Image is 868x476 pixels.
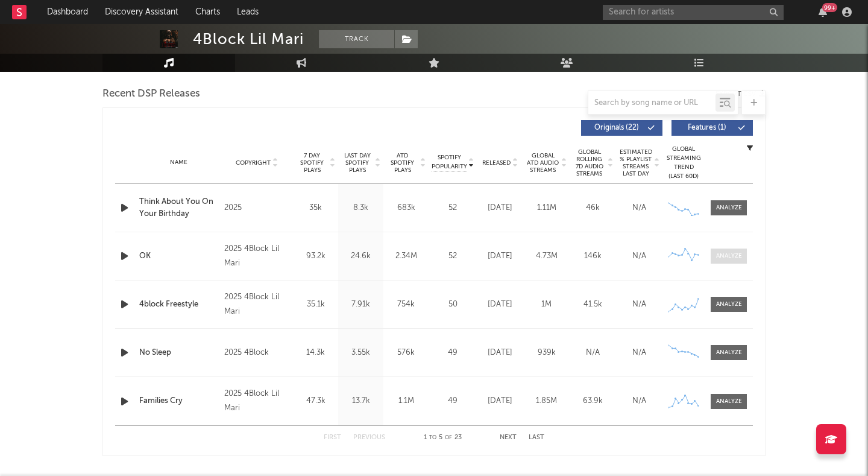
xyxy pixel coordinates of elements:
button: 99+ [819,7,827,17]
span: Global Rolling 7D Audio Streams [573,148,606,177]
div: [DATE] [480,250,520,262]
div: 1 5 23 [409,431,476,445]
span: Spotify Popularity [432,153,467,171]
div: 7.91k [341,299,380,311]
a: OK [139,250,218,262]
div: [DATE] [480,299,520,311]
span: Last Day Spotify Plays [341,152,373,174]
button: Next [500,434,517,441]
div: 1.1M [386,395,426,407]
div: 146k [573,250,613,262]
div: 4.73M [526,250,567,262]
button: Last [529,434,544,441]
span: to [429,435,436,440]
div: 2025 [224,201,290,215]
input: Search for artists [603,5,784,20]
div: 14.3k [296,347,335,359]
div: 46k [573,202,613,214]
div: 2025 4Block Lil Mari [224,290,290,319]
a: Families Cry [139,395,218,407]
a: 4block Freestyle [139,299,218,311]
div: N/A [619,299,659,311]
div: 63.9k [573,395,613,407]
span: Released [482,159,511,167]
div: 2.34M [386,250,426,262]
div: 47.3k [296,395,335,407]
span: ATD Spotify Plays [386,152,418,174]
div: 576k [386,347,426,359]
span: Copyright [236,159,271,167]
div: 754k [386,299,426,311]
div: 35k [296,202,335,214]
button: Track [319,30,394,48]
div: 2025 4Block [224,346,290,360]
div: 2025 4Block Lil Mari [224,242,290,271]
button: First [324,434,341,441]
div: 41.5k [573,299,613,311]
div: 683k [386,202,426,214]
a: No Sleep [139,347,218,359]
span: Originals ( 22 ) [589,124,644,132]
span: Recent DSP Releases [102,87,200,101]
div: 52 [432,250,474,262]
a: Think About You On Your Birthday [139,196,218,220]
div: N/A [619,347,659,359]
div: [DATE] [480,395,520,407]
div: 49 [432,395,474,407]
div: [DATE] [480,347,520,359]
div: 35.1k [296,299,335,311]
div: 13.7k [341,395,380,407]
span: of [445,435,452,440]
div: 1.11M [526,202,567,214]
div: 1M [526,299,567,311]
span: Estimated % Playlist Streams Last Day [619,148,652,177]
div: 50 [432,299,474,311]
div: N/A [619,250,659,262]
input: Search by song name or URL [588,98,715,108]
div: 52 [432,202,474,214]
div: Global Streaming Trend (Last 60D) [665,145,702,181]
span: 7 Day Spotify Plays [296,152,328,174]
div: 1.85M [526,395,567,407]
div: N/A [573,347,613,359]
div: 939k [526,347,567,359]
span: Global ATD Audio Streams [526,152,559,174]
div: 3.55k [341,347,380,359]
div: 4Block Lil Mari [193,30,304,48]
div: Name [139,158,218,167]
div: N/A [619,395,659,407]
button: Originals(22) [581,120,662,136]
div: 93.2k [296,250,335,262]
div: [DATE] [480,202,520,214]
div: 99 + [822,3,837,12]
div: 8.3k [341,202,380,214]
div: N/A [619,202,659,214]
div: 49 [432,347,474,359]
div: 24.6k [341,250,380,262]
span: Features ( 1 ) [679,124,735,132]
div: 2025 4Block Lil Mari [224,387,290,416]
button: Previous [353,434,385,441]
button: Features(1) [671,120,753,136]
